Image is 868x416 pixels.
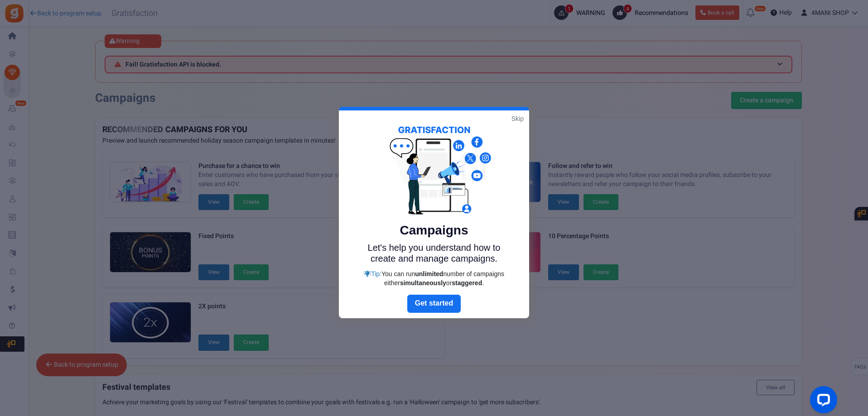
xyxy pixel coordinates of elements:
[381,270,504,287] span: You can run number of campaigns either or .
[400,279,446,287] strong: simultaneously
[359,242,509,264] p: Let's help you understand how to create and manage campaigns.
[511,114,524,123] a: Skip
[452,279,482,287] strong: staggered
[407,295,461,313] a: Next
[359,223,509,238] h5: Campaigns
[359,269,509,287] div: Tip:
[415,270,443,277] strong: unlimited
